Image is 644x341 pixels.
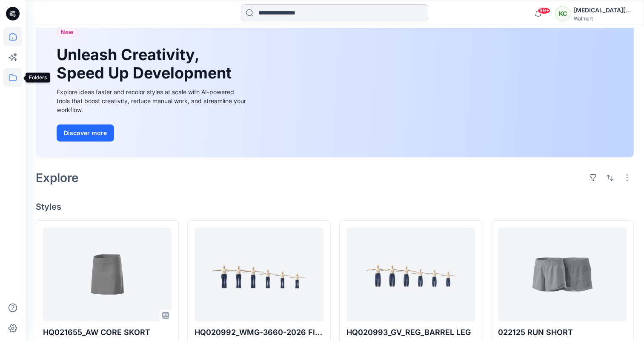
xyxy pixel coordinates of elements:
a: Discover more [57,124,248,142]
div: Explore ideas faster and recolor styles at scale with AI-powered tools that boost creativity, red... [57,87,248,114]
span: New [60,27,74,37]
p: HQ020993_GV_REG_BARREL LEG [346,327,475,338]
span: 99+ [538,7,550,14]
p: 022125 RUN SHORT [498,327,627,338]
p: HQ020992_WMG-3660-2026 Flare Jegging [195,327,323,338]
h4: Styles [36,202,634,212]
h2: Explore [36,171,79,185]
a: 022125 RUN SHORT [498,228,627,321]
a: HQ020992_WMG-3660-2026 Flare Jegging [195,228,323,321]
div: [MEDICAL_DATA][PERSON_NAME] [574,5,633,15]
p: HQ021655_AW CORE SKORT [43,327,172,338]
a: HQ020993_GV_REG_BARREL LEG [346,228,475,321]
div: KC [555,6,570,21]
a: HQ021655_AW CORE SKORT [43,228,172,321]
div: Walmart [574,15,633,22]
button: Discover more [57,124,114,142]
h1: Unleash Creativity, Speed Up Development [57,46,235,82]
